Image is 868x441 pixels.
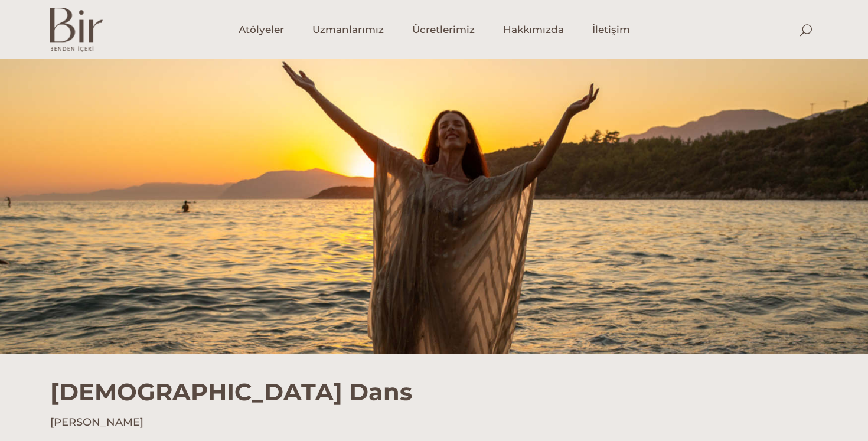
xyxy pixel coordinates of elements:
[239,23,284,37] span: Atölyeler
[50,354,818,406] h1: [DEMOGRAPHIC_DATA] Dans
[592,23,630,37] span: İletişim
[312,23,384,37] span: Uzmanlarımız
[50,415,818,430] h4: [PERSON_NAME]
[412,23,475,37] span: Ücretlerimiz
[503,23,564,37] span: Hakkımızda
